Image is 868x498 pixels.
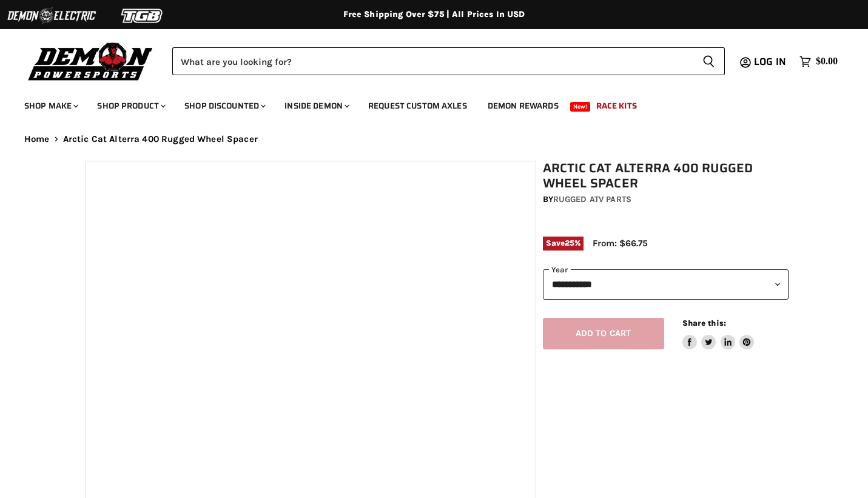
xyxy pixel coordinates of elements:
[682,318,726,328] span: Share this:
[749,56,793,67] a: Log in
[593,238,648,249] span: From: $66.75
[543,237,584,250] span: Save %
[693,47,725,75] button: Search
[275,93,357,118] a: Inside Demon
[587,93,646,118] a: Race Kits
[24,134,50,144] a: Home
[543,193,789,206] div: by
[97,4,188,27] img: TGB Logo 2
[565,238,574,247] span: 25
[15,89,835,118] ul: Main menu
[570,102,591,112] span: New!
[754,54,786,69] span: Log in
[682,318,755,350] aside: Share this:
[172,47,693,75] input: Search
[63,134,258,144] span: Arctic Cat Alterra 400 Rugged Wheel Spacer
[175,93,273,118] a: Shop Discounted
[15,93,86,118] a: Shop Make
[479,93,568,118] a: Demon Rewards
[543,161,789,191] h1: Arctic Cat Alterra 400 Rugged Wheel Spacer
[816,56,838,67] span: $0.00
[172,47,725,75] form: Product
[24,39,157,82] img: Demon Powersports
[88,93,173,118] a: Shop Product
[543,269,789,299] select: year
[359,93,476,118] a: Request Custom Axles
[553,194,631,204] a: Rugged ATV Parts
[793,53,844,70] a: $0.00
[6,4,97,27] img: Demon Electric Logo 2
